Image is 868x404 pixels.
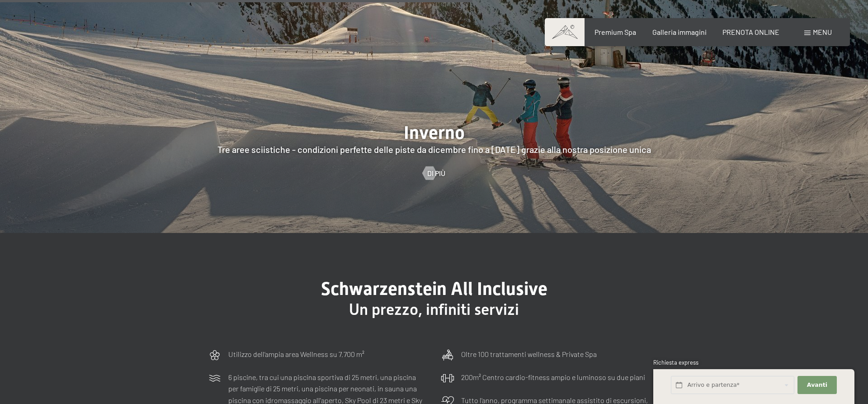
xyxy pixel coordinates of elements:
[594,28,636,36] a: Premium Spa
[321,278,547,299] span: Schwarzenstein All Inclusive
[427,168,445,178] span: Di più
[653,359,698,366] span: Richiesta express
[461,348,597,360] p: Oltre 100 trattamenti wellness & Private Spa
[228,348,364,360] p: Utilizzo dell‘ampia area Wellness su 7.700 m²
[461,371,645,383] p: 200m² Centro cardio-fitness ampio e luminoso su due piani
[722,28,779,36] a: PRENOTA ONLINE
[807,381,827,389] span: Avanti
[652,28,707,36] a: Galleria immagini
[813,28,832,36] span: Menu
[423,168,445,178] a: Di più
[797,376,836,394] button: Avanti
[349,300,519,318] span: Un prezzo, infiniti servizi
